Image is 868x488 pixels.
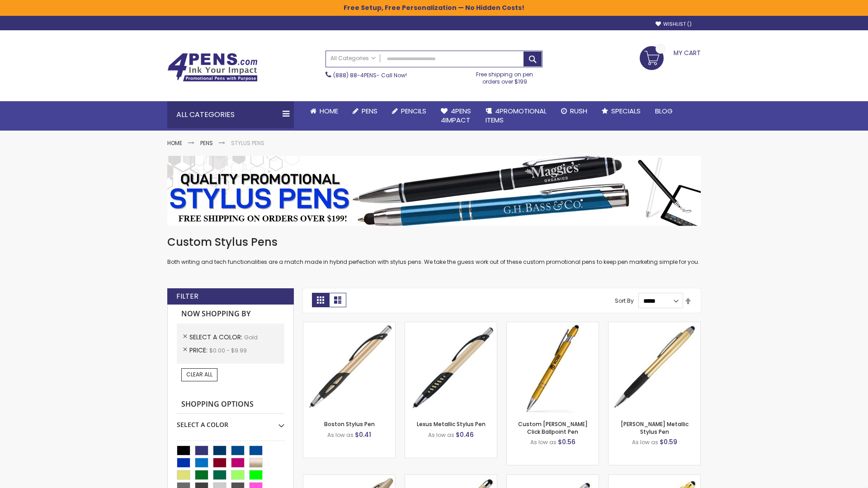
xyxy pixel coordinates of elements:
[200,139,213,147] a: Pens
[558,437,576,446] span: $0.56
[167,101,294,128] div: All Categories
[648,101,680,121] a: Blog
[507,322,599,329] a: Custom Alex II Click Ballpoint Pen-Gold
[428,431,454,439] span: As low as
[609,322,700,329] a: Lory Metallic Stylus Pen-Gold
[333,71,377,79] a: (888) 88-4PENS
[518,420,588,435] a: Custom [PERSON_NAME] Click Ballpoint Pen
[401,106,426,116] span: Pencils
[594,101,648,121] a: Specials
[167,53,258,82] img: 4Pens Custom Pens and Promotional Products
[177,305,284,324] strong: Now Shopping by
[530,438,557,446] span: As low as
[405,322,497,414] img: Lexus Metallic Stylus Pen-Gold
[320,106,338,116] span: Home
[176,291,198,301] strong: Filter
[330,55,376,62] span: All Categories
[417,420,486,428] a: Lexus Metallic Stylus Pen
[656,21,692,28] a: Wishlist
[167,235,701,249] h1: Custom Stylus Pens
[181,368,217,381] a: Clear All
[467,67,543,85] div: Free shipping on pen orders over $199
[609,474,700,482] a: I-Stylus-Slim-Gold-Gold
[326,51,380,66] a: All Categories
[186,371,212,378] span: Clear All
[434,101,478,131] a: 4Pens4impact
[441,106,471,125] span: 4Pens 4impact
[660,437,677,446] span: $0.59
[189,333,244,342] span: Select A Color
[507,322,599,414] img: Custom Alex II Click Ballpoint Pen-Gold
[333,71,407,79] span: - Call Now!
[244,333,258,341] span: Gold
[167,235,701,266] div: Both writing and tech functionalities are a match made in hybrid perfection with stylus pens. We ...
[231,139,264,147] strong: Stylus Pens
[405,322,497,329] a: Lexus Metallic Stylus Pen-Gold
[303,322,395,414] img: Boston Stylus Pen-Gold
[303,101,345,121] a: Home
[324,420,375,428] a: Boston Stylus Pen
[167,139,182,147] a: Home
[312,293,329,307] strong: Grid
[632,438,658,446] span: As low as
[405,474,497,482] a: Islander Softy Metallic Gel Pen with Stylus-Gold
[615,297,634,305] label: Sort By
[554,101,594,121] a: Rush
[655,106,673,116] span: Blog
[327,431,354,439] span: As low as
[621,420,689,435] a: [PERSON_NAME] Metallic Stylus Pen
[362,106,377,116] span: Pens
[385,101,434,121] a: Pencils
[609,322,700,414] img: Lory Metallic Stylus Pen-Gold
[177,414,284,429] div: Select A Color
[167,156,701,226] img: Stylus Pens
[209,347,247,354] span: $0.00 - $9.99
[478,101,554,131] a: 4PROMOTIONALITEMS
[570,106,587,116] span: Rush
[355,430,371,439] span: $0.41
[303,322,395,329] a: Boston Stylus Pen-Gold
[507,474,599,482] a: Cali Custom Stylus Gel pen-Gold
[189,346,209,355] span: Price
[486,106,547,125] span: 4PROMOTIONAL ITEMS
[456,430,474,439] span: $0.46
[611,106,641,116] span: Specials
[303,474,395,482] a: Twist Highlighter-Pen Stylus Combo-Gold
[177,395,284,414] strong: Shopping Options
[345,101,385,121] a: Pens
